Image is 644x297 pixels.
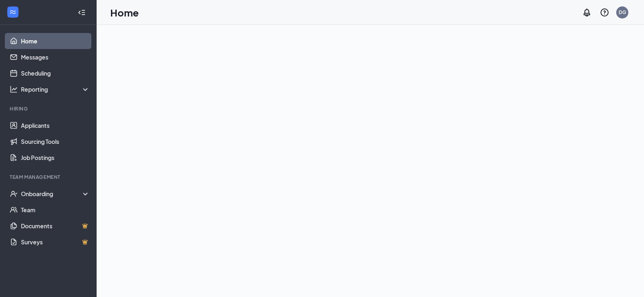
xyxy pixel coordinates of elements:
[21,65,90,81] a: Scheduling
[10,174,88,180] div: Team Management
[619,9,626,16] div: DG
[21,150,90,166] a: Job Postings
[582,8,592,17] svg: Notifications
[9,8,17,16] svg: WorkstreamLogo
[78,8,86,16] svg: Collapse
[10,85,18,93] svg: Analysis
[21,202,90,218] a: Team
[110,6,139,19] h1: Home
[21,218,90,234] a: DocumentsCrown
[21,190,90,198] div: Onboarding
[21,133,90,150] a: Sourcing Tools
[600,8,609,17] svg: QuestionInfo
[21,234,90,250] a: SurveysCrown
[21,49,90,65] a: Messages
[21,117,90,133] a: Applicants
[21,33,90,49] a: Home
[21,85,90,93] div: Reporting
[10,190,18,198] svg: UserCheck
[10,105,88,112] div: Hiring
